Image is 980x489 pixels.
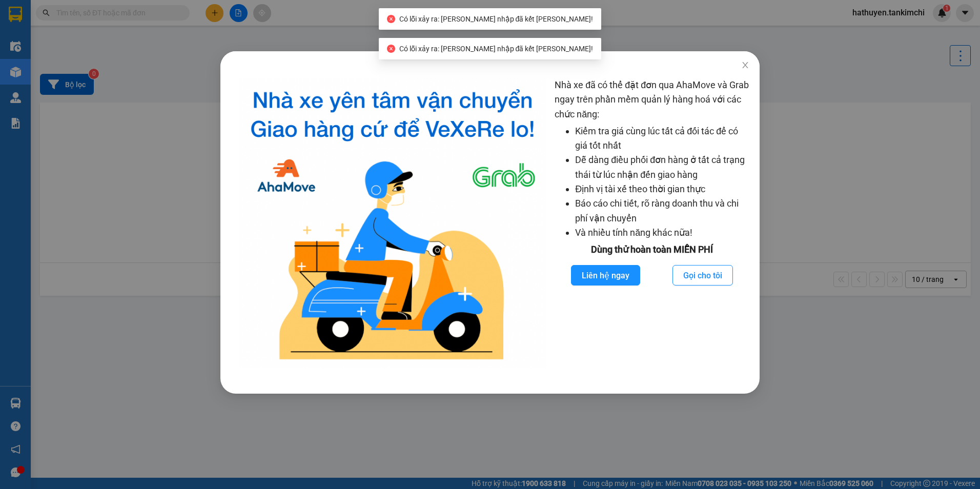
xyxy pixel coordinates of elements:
[387,45,395,53] span: close-circle
[575,196,749,226] li: Báo cáo chi tiết, rõ ràng doanh thu và chi phí vận chuyển
[399,45,594,53] span: Có lỗi xảy ra: [PERSON_NAME] nhập đã kết [PERSON_NAME]!
[571,265,640,286] button: Liên hệ ngay
[575,124,749,153] li: Kiểm tra giá cùng lúc tất cả đối tác để có giá tốt nhất
[683,269,722,282] span: Gọi cho tôi
[575,153,749,182] li: Dễ dàng điều phối đơn hàng ở tất cả trạng thái từ lúc nhận đến giao hàng
[582,269,629,282] span: Liên hệ ngay
[672,265,733,286] button: Gọi cho tôi
[399,15,594,23] span: Có lỗi xảy ra: [PERSON_NAME] nhập đã kết [PERSON_NAME]!
[555,78,749,368] div: Nhà xe đã có thể đặt đơn qua AhaMove và Grab ngay trên phần mềm quản lý hàng hoá với các chức năng:
[239,78,546,368] img: logo
[555,242,749,257] div: Dùng thử hoàn toàn MIỄN PHÍ
[387,15,395,23] span: close-circle
[575,226,749,240] li: Và nhiều tính năng khác nữa!
[731,51,760,80] button: Close
[741,61,749,69] span: close
[575,182,749,196] li: Định vị tài xế theo thời gian thực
